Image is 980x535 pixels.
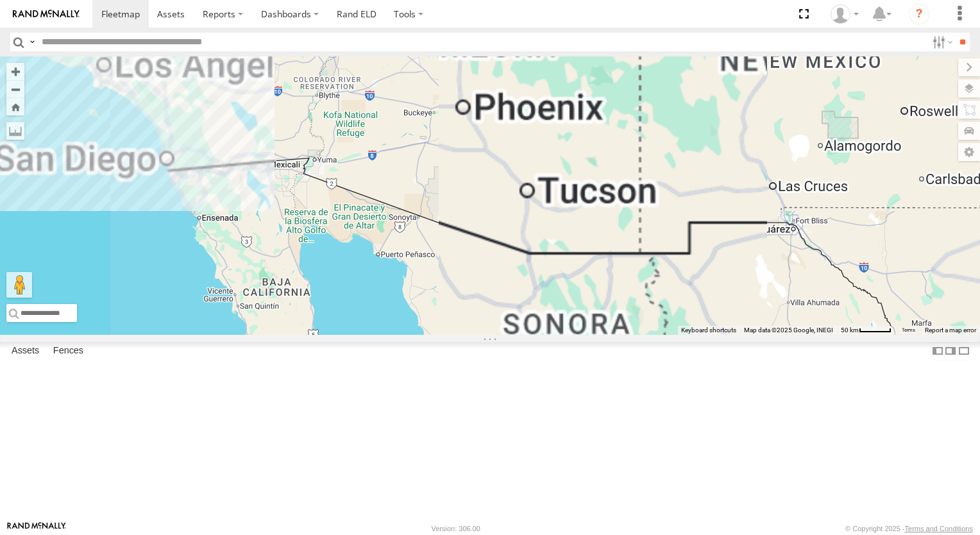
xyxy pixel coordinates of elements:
button: Drag Pegman onto the map to open Street View [6,272,32,298]
label: Dock Summary Table to the Left [931,342,944,361]
div: Version: 306.00 [432,525,480,532]
a: Terms and Conditions [905,525,973,532]
button: Zoom out [6,80,24,98]
a: Terms (opens in new tab) [902,328,915,333]
div: © Copyright 2025 - [845,525,973,532]
button: Map Scale: 50 km per 47 pixels [837,326,895,335]
span: Map data ©2025 Google, INEGI [744,327,833,334]
div: Daniel Del Muro [826,4,863,24]
a: Report a map error [925,327,976,334]
label: Search Query [27,33,37,51]
span: 50 km [841,327,859,334]
label: Assets [5,342,46,360]
label: Dock Summary Table to the Right [944,342,957,361]
img: rand-logo.svg [13,10,80,19]
button: Zoom in [6,63,24,80]
button: Zoom Home [6,98,24,115]
label: Measure [6,122,24,140]
label: Search Filter Options [927,33,955,51]
i: ? [909,4,929,24]
label: Map Settings [958,143,980,161]
a: Visit our Website [7,522,66,535]
button: Keyboard shortcuts [681,326,736,335]
label: Fences [47,342,90,360]
label: Hide Summary Table [958,342,970,361]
